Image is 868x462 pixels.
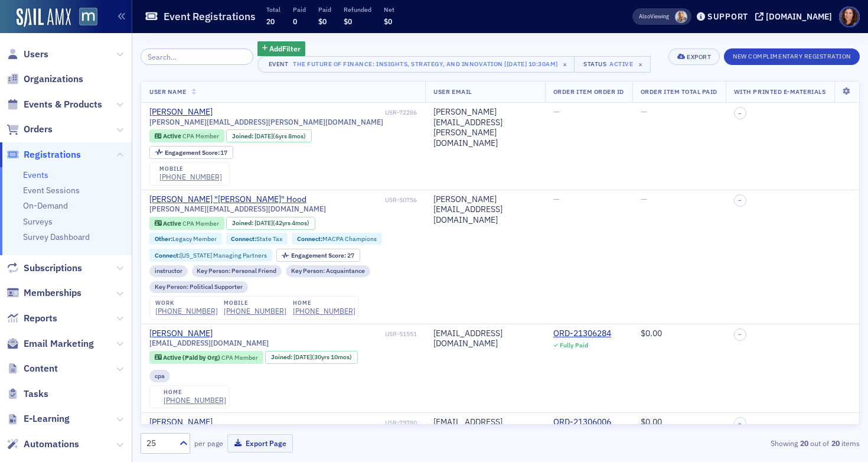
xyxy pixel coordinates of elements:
span: Organizations [24,73,83,86]
a: Memberships [6,287,81,300]
span: User Name [149,87,187,96]
span: Active [163,219,182,227]
button: Export [668,48,720,65]
span: E-Learning [24,412,70,425]
span: Events & Products [24,98,102,111]
span: – [738,110,742,117]
button: Export Page [227,434,293,453]
div: [PHONE_NUMBER] [155,307,218,315]
span: Other : [155,235,172,243]
span: [DATE] [254,219,273,227]
div: USR-72286 [215,109,417,116]
span: Joined : [232,219,254,227]
a: Content [6,362,58,375]
span: Joined : [271,353,293,361]
div: home [164,389,226,396]
button: EventThe Future of Finance: Insights, Strategy, and Innovation [[DATE] 10:30am]× [257,56,575,73]
a: Users [6,48,48,61]
span: $0.00 [641,328,662,339]
div: instructor [149,265,188,277]
a: [PERSON_NAME] [149,417,213,428]
a: Connect:[US_STATE] Managing Partners [155,252,267,259]
div: cpa [149,370,170,382]
span: With Printed E-Materials [734,87,826,96]
div: Joined: 1983-05-12 00:00:00 [226,217,315,230]
span: CPA Member [182,219,219,227]
span: – [738,420,742,427]
div: Active: Active: CPA Member [149,217,224,230]
a: [PHONE_NUMBER] [224,307,286,315]
span: Users [24,48,48,61]
div: [PERSON_NAME][EMAIL_ADDRESS][PERSON_NAME][DOMAIN_NAME] [433,107,536,148]
a: ORD-21306284 [553,328,611,339]
div: [PERSON_NAME][EMAIL_ADDRESS][DOMAIN_NAME] [433,194,536,226]
div: Connect: [226,233,288,245]
div: Active: Active: CPA Member [149,129,224,142]
span: Subscriptions [24,262,82,275]
div: Other: [149,233,222,245]
a: Subscriptions [6,262,82,275]
h1: Event Registrations [164,9,256,24]
div: Support [707,11,748,22]
div: The Future of Finance: Insights, Strategy, and Innovation [[DATE] 10:30am] [293,58,558,70]
a: Reports [6,312,57,325]
span: [PERSON_NAME][EMAIL_ADDRESS][DOMAIN_NAME] [149,204,326,213]
p: Total [266,5,280,14]
a: [PERSON_NAME] [149,328,213,339]
div: Joined: 1994-10-21 00:00:00 [265,351,357,364]
div: Active (Paid by Org): Active (Paid by Org): CPA Member [149,351,263,364]
a: Events [23,170,48,180]
a: Active (Paid by Org) CPA Member [155,353,258,361]
div: Status [583,60,608,68]
span: — [553,106,560,117]
div: Engagement Score: 27 [276,249,360,262]
div: home [293,300,355,307]
strong: 20 [798,438,810,448]
span: — [641,106,647,117]
a: Tasks [6,388,48,401]
button: [DOMAIN_NAME] [755,12,836,21]
div: [PERSON_NAME] "[PERSON_NAME]" Hood [149,194,306,205]
div: (6yrs 8mos) [254,132,306,140]
div: [EMAIL_ADDRESS][DOMAIN_NAME] [433,328,536,349]
a: Events & Products [6,98,102,111]
a: [PHONE_NUMBER] [164,396,226,405]
span: Email Marketing [24,337,94,350]
img: SailAMX [79,8,97,26]
span: 0 [293,17,297,26]
div: Showing out of items [628,438,860,448]
strong: 20 [829,438,841,448]
span: $0 [384,17,392,26]
button: StatusActive× [574,56,651,73]
span: Automations [24,438,79,451]
div: [PERSON_NAME] [149,107,213,118]
span: Viewing [639,12,669,21]
a: Connect:MACPA Champions [297,235,377,243]
span: — [641,194,647,204]
div: [DOMAIN_NAME] [766,11,832,22]
div: Also [639,12,650,20]
a: [PHONE_NUMBER] [293,307,355,315]
span: Orders [24,123,53,136]
div: Connect: [149,249,272,262]
div: work [155,300,218,307]
span: – [738,197,742,204]
div: USR-79780 [215,419,417,427]
a: E-Learning [6,412,70,425]
a: Other:Legacy Member [155,235,217,243]
a: Survey Dashboard [23,232,90,242]
p: Refunded [344,5,371,14]
div: mobile [224,300,286,307]
div: Engagement Score: 17 [149,146,233,159]
a: Automations [6,438,79,451]
div: Fully Paid [560,341,588,349]
span: [DATE] [293,353,312,361]
div: Key Person: Acquaintance [286,265,370,277]
div: 25 [146,437,172,450]
div: Connect: [292,233,382,245]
